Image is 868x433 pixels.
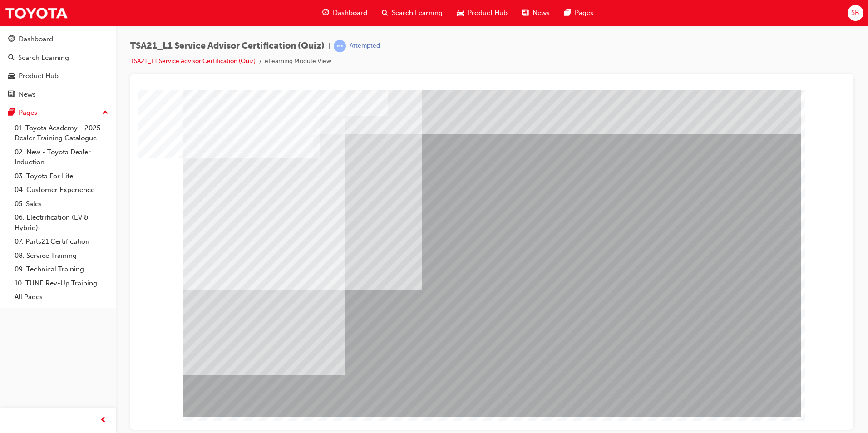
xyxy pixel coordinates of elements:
span: guage-icon [8,35,15,44]
span: guage-icon [322,7,329,19]
a: 01. Toyota Academy - 2025 Dealer Training Catalogue [11,121,112,145]
span: Pages [575,8,593,18]
div: News [19,89,36,100]
div: Pages [19,108,37,118]
a: 06. Electrification (EV & Hybrid) [11,211,112,235]
a: 05. Sales [11,197,112,211]
span: Search Learning [392,8,443,18]
button: DashboardSearch LearningProduct HubNews [4,29,112,104]
a: TSA21_L1 Service Advisor Certification (Quiz) [130,57,256,65]
a: car-iconProduct Hub [450,4,515,22]
button: Pages [4,104,112,121]
span: pages-icon [8,109,15,117]
img: Trak [5,3,68,23]
a: 08. Service Training [11,249,112,263]
span: up-icon [102,107,108,119]
span: Product Hub [468,8,508,18]
a: 09. Technical Training [11,262,112,276]
a: Search Learning [4,49,112,66]
span: car-icon [8,72,15,80]
div: Attempted [350,42,380,50]
span: learningRecordVerb_ATTEMPT-icon [334,40,346,52]
a: Product Hub [4,68,112,84]
button: SB [848,5,863,21]
a: 04. Customer Experience [11,183,112,197]
span: Dashboard [333,8,367,18]
div: Product Hub [19,71,59,81]
div: Dashboard [19,34,53,44]
span: TSA21_L1 Service Advisor Certification (Quiz) [130,41,325,51]
li: eLearning Module View [265,56,331,67]
a: 03. Toyota For Life [11,169,112,183]
div: Search Learning [18,53,69,63]
a: News [4,86,112,103]
span: News [533,8,550,18]
a: 10. TUNE Rev-Up Training [11,276,112,290]
span: news-icon [522,7,529,19]
a: 02. New - Toyota Dealer Induction [11,145,112,169]
a: 07. Parts21 Certification [11,235,112,249]
a: guage-iconDashboard [315,4,375,22]
span: SB [851,8,859,18]
span: news-icon [8,91,15,99]
span: car-icon [457,7,464,19]
a: search-iconSearch Learning [375,4,450,22]
a: news-iconNews [515,4,557,22]
a: pages-iconPages [557,4,601,22]
span: search-icon [8,54,15,62]
a: All Pages [11,290,112,304]
a: Dashboard [4,31,112,48]
span: search-icon [382,7,388,19]
span: | [328,41,330,51]
span: pages-icon [564,7,571,19]
span: prev-icon [100,415,107,426]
